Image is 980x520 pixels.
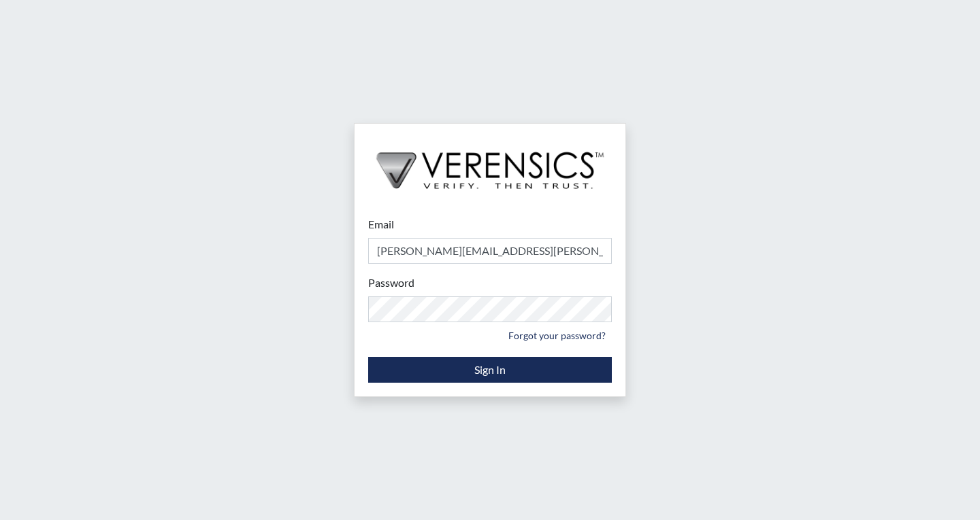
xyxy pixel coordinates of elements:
label: Password [368,275,414,291]
img: logo-wide-black.2aad4157.png [355,124,625,203]
input: Email [368,238,612,264]
a: Forgot your password? [502,325,612,346]
label: Email [368,216,394,232]
button: Sign In [368,357,612,383]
